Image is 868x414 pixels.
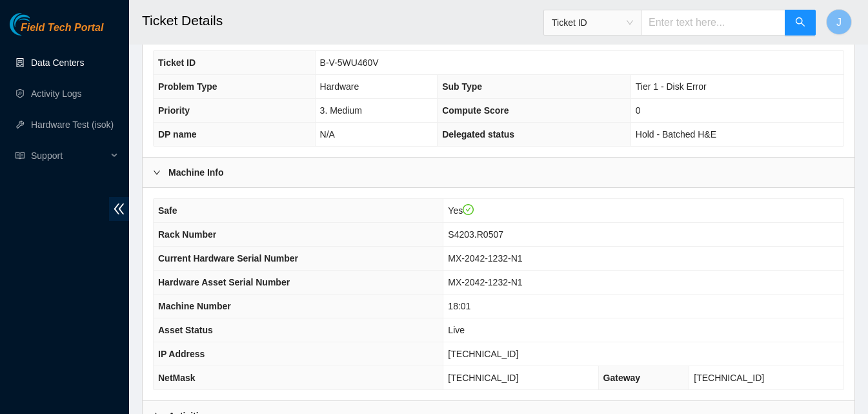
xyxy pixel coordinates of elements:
[826,9,852,35] button: J
[158,253,298,264] span: Current Hardware Serial Number
[448,277,522,287] span: MX-2042-1232-N1
[603,373,641,383] span: Gateway
[448,325,465,335] span: Live
[168,165,224,180] b: Machine Info
[158,325,213,335] span: Asset Status
[21,22,103,34] span: Field Tech Portal
[158,349,205,359] span: IP Address
[143,158,854,187] div: Machine Info
[158,229,216,240] span: Rack Number
[636,105,641,116] span: 0
[158,81,217,92] span: Problem Type
[320,129,335,140] span: N/A
[836,14,842,30] span: J
[636,81,707,92] span: Tier 1 - Disk Error
[448,301,470,311] span: 18:01
[158,205,177,216] span: Safe
[785,10,816,36] button: search
[15,151,25,160] span: read
[641,10,785,36] input: Enter text here...
[636,129,716,140] span: Hold - Batched H&E
[448,373,518,383] span: [TECHNICAL_ID]
[10,13,65,36] img: Akamai Technologies
[320,105,362,116] span: 3. Medium
[320,57,379,68] span: B-V-5WU460V
[158,105,190,116] span: Priority
[10,23,103,40] a: Akamai TechnologiesField Tech Portal
[320,81,359,92] span: Hardware
[158,277,290,287] span: Hardware Asset Serial Number
[31,57,84,68] a: Data Centers
[552,13,633,32] span: Ticket ID
[795,17,805,29] span: search
[158,301,231,311] span: Machine Number
[448,253,522,264] span: MX-2042-1232-N1
[442,129,514,140] span: Delegated status
[109,197,129,221] span: double-left
[31,143,107,169] span: Support
[694,373,764,383] span: [TECHNICAL_ID]
[158,57,196,68] span: Ticket ID
[158,373,196,383] span: NetMask
[31,119,114,130] a: Hardware Test (isok)
[31,88,82,99] a: Activity Logs
[158,129,197,140] span: DP name
[448,229,503,240] span: S4203.R0507
[448,205,474,216] span: Yes
[153,169,161,176] span: right
[442,81,482,92] span: Sub Type
[442,105,509,116] span: Compute Score
[448,349,518,359] span: [TECHNICAL_ID]
[463,204,474,216] span: check-circle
